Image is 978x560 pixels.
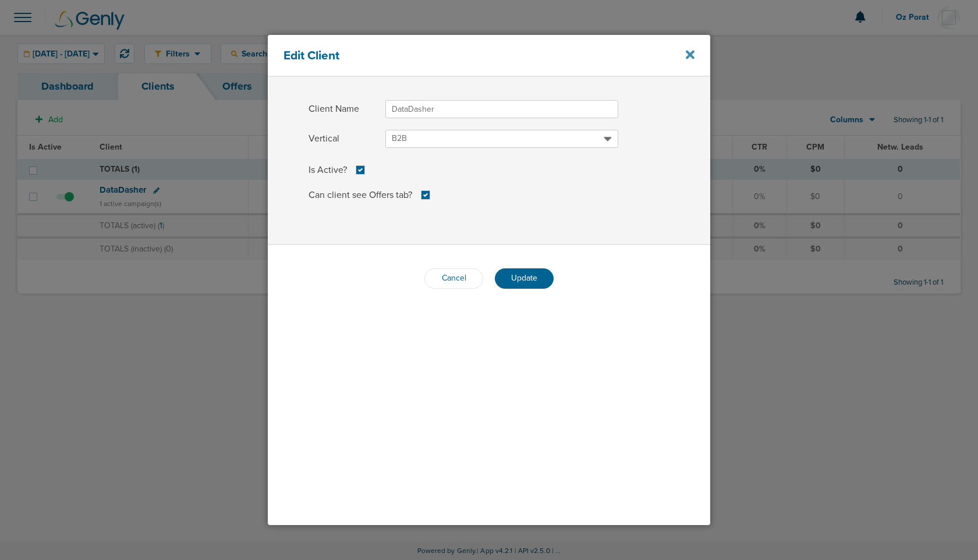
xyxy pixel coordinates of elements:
[442,273,466,283] span: Cancel
[309,189,412,201] span: Can client see Offers tab?
[309,164,347,176] span: Is Active?
[309,130,378,148] span: Vertical
[284,48,653,63] h4: Edit Client
[495,268,554,289] button: Update
[309,100,378,118] span: Client Name
[511,273,537,283] span: Update
[424,268,483,289] button: Cancel
[392,133,407,143] span: B2B
[385,100,618,118] input: Client Name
